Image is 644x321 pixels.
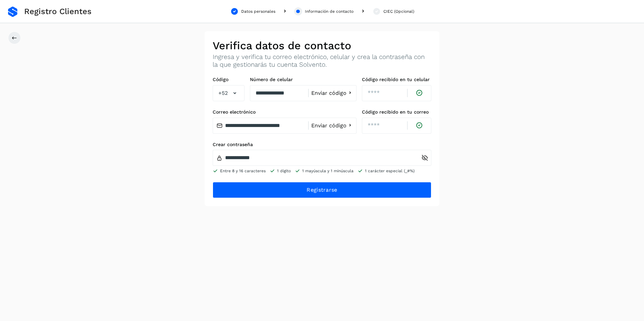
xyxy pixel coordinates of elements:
[295,168,354,174] li: 1 mayúscula y 1 minúscula
[218,89,228,97] span: +52
[305,8,354,14] div: Información de contacto
[358,168,415,174] li: 1 carácter especial (_#%)
[311,89,354,97] button: Enviar código
[362,109,431,115] label: Código recibido en tu correo
[213,182,431,198] button: Registrarse
[311,123,346,128] span: Enviar código
[270,168,291,174] li: 1 dígito
[307,186,337,194] span: Registrarse
[241,8,275,14] div: Datos personales
[250,77,357,82] label: Número de celular
[383,8,414,14] div: CIEC (Opcional)
[213,53,431,69] p: Ingresa y verifica tu correo electrónico, celular y crea la contraseña con la que gestionarás tu ...
[213,77,245,82] label: Código
[213,109,357,115] label: Correo electrónico
[213,168,266,174] li: Entre 8 y 16 caracteres
[213,142,431,147] label: Crear contraseña
[362,77,431,82] label: Código recibido en tu celular
[213,39,431,52] h2: Verifica datos de contacto
[311,122,354,129] button: Enviar código
[311,90,346,96] span: Enviar código
[24,7,92,16] span: Registro Clientes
